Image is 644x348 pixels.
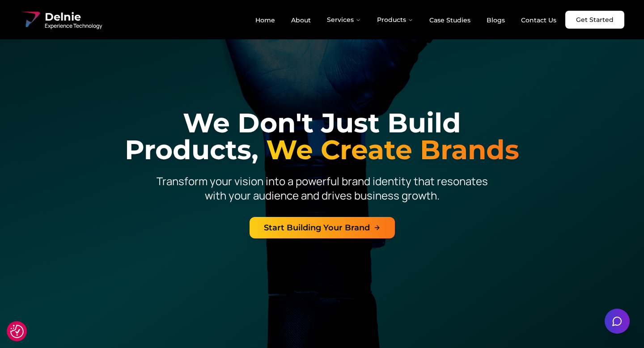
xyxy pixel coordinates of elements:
[125,106,461,166] span: We Don't Just Build Products,
[605,309,630,334] button: Open chat
[266,133,519,166] span: We Create Brands
[150,174,494,203] p: Transform your vision into a powerful brand identity that resonates with your audience and drives...
[284,13,318,28] a: About
[565,11,624,29] a: Get Started
[250,217,395,238] a: Start Building Your Brand
[10,325,24,338] button: Cookie Settings
[248,11,563,29] nav: Main
[479,13,512,28] a: Blogs
[20,9,41,30] img: Delnie Logo
[10,325,24,338] img: Revisit consent button
[248,13,282,28] a: Home
[20,9,102,30] a: Delnie Logo Full
[514,13,563,28] a: Contact Us
[45,22,102,30] span: Experience Technology
[422,13,478,28] a: Case Studies
[370,11,420,29] button: Products
[45,10,102,24] span: Delnie
[320,11,368,29] button: Services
